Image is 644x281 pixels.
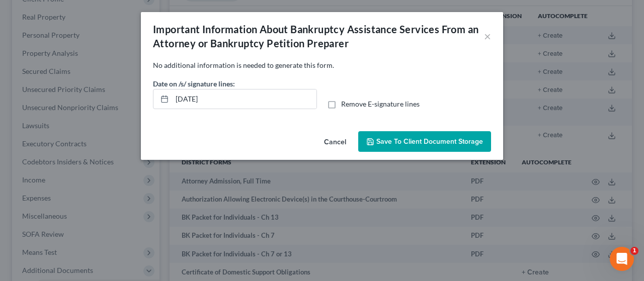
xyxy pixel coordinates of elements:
[630,247,638,255] span: 1
[172,89,316,109] input: MM/DD/YYYY
[358,131,491,152] button: Save to Client Document Storage
[610,247,634,271] iframe: Intercom live chat
[153,60,491,70] p: No additional information is needed to generate this form.
[376,137,483,146] span: Save to Client Document Storage
[153,22,484,50] div: Important Information About Bankruptcy Assistance Services From an Attorney or Bankruptcy Petitio...
[484,30,491,42] button: ×
[341,100,420,108] span: Remove E-signature lines
[153,78,235,89] label: Date on /s/ signature lines:
[316,132,354,152] button: Cancel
